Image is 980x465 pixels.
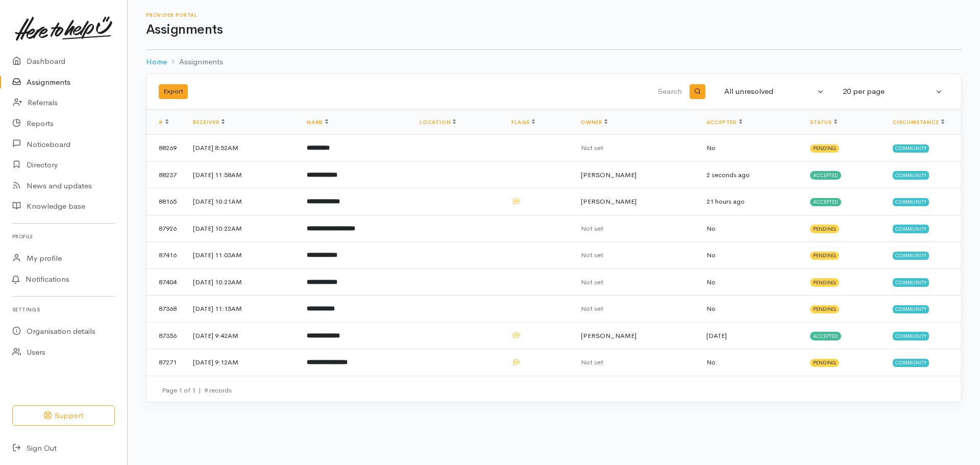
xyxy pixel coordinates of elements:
[420,119,456,126] a: Location
[146,161,185,188] td: 88237
[185,215,299,242] td: [DATE] 10:22AM
[511,119,535,126] a: Flags
[810,198,841,206] span: Accepted
[893,278,929,286] span: Community
[581,197,636,206] span: [PERSON_NAME]
[581,278,603,286] span: Not set
[810,144,839,153] span: Pending
[893,171,929,179] span: Community
[724,86,815,97] div: All unresolved
[893,359,929,367] span: Community
[843,86,934,97] div: 20 per page
[581,358,603,366] span: Not set
[893,252,929,260] span: Community
[810,119,837,126] a: Status
[12,405,115,426] button: Support
[706,119,742,126] a: Accepted
[810,252,839,260] span: Pending
[185,135,299,162] td: [DATE] 8:52AM
[167,56,223,68] li: Assignments
[146,12,962,18] h6: Provider Portal
[199,386,201,395] span: |
[159,84,188,99] button: Export
[893,119,944,126] a: Circumstance
[581,331,636,340] span: [PERSON_NAME]
[706,170,750,179] time: 2 seconds ago
[810,278,839,286] span: Pending
[581,251,603,259] span: Not set
[706,251,716,259] span: No
[185,161,299,188] td: [DATE] 11:58AM
[12,230,115,243] h6: Profile
[581,170,636,179] span: [PERSON_NAME]
[162,386,232,395] small: Page 1 of 1 9 records
[185,188,299,215] td: [DATE] 10:21AM
[581,143,603,152] span: Not set
[581,119,607,126] a: Owner
[185,296,299,323] td: [DATE] 11:15AM
[581,224,603,233] span: Not set
[837,82,949,102] button: 20 per page
[307,119,328,126] a: Name
[706,304,716,313] span: No
[185,349,299,376] td: [DATE] 9:12AM
[810,332,841,340] span: Accepted
[893,225,929,233] span: Community
[706,197,745,206] time: 21 hours ago
[146,322,185,349] td: 87356
[581,304,603,313] span: Not set
[146,349,185,376] td: 87271
[146,56,167,68] a: Home
[12,303,115,316] h6: Settings
[706,224,716,233] span: No
[810,225,839,233] span: Pending
[706,143,716,152] span: No
[706,358,716,366] span: No
[185,322,299,349] td: [DATE] 9:42AM
[893,332,929,340] span: Community
[146,215,185,242] td: 87926
[146,268,185,296] td: 87404
[185,242,299,269] td: [DATE] 11:03AM
[193,119,225,126] a: Received
[146,135,185,162] td: 88269
[185,268,299,296] td: [DATE] 10:23AM
[159,119,168,126] a: #
[810,171,841,179] span: Accepted
[146,22,962,37] h1: Assignments
[146,50,962,74] nav: breadcrumb
[146,242,185,269] td: 87416
[706,331,727,340] time: [DATE]
[893,198,929,206] span: Community
[810,305,839,313] span: Pending
[718,82,830,102] button: All unresolved
[146,188,185,215] td: 88165
[146,296,185,323] td: 87368
[706,278,716,286] span: No
[893,305,929,313] span: Community
[438,80,684,104] input: Search
[810,359,839,367] span: Pending
[893,144,929,153] span: Community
